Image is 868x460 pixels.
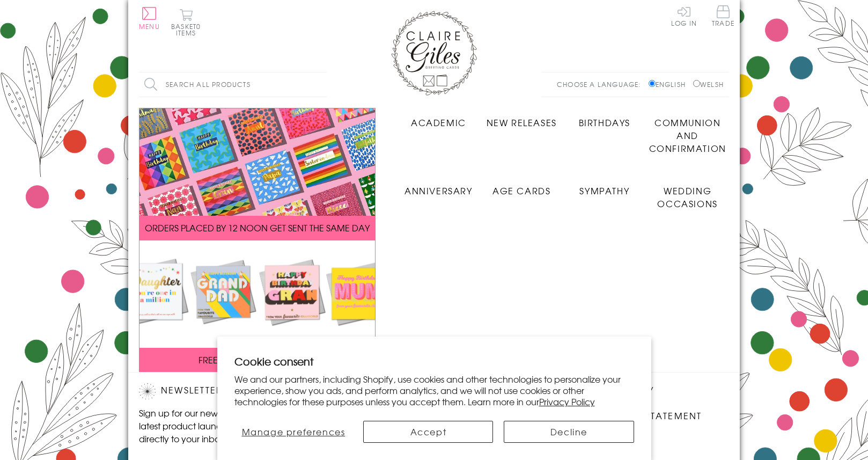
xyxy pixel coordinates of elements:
a: Wedding Occasions [646,176,729,210]
label: English [649,79,691,89]
button: Accept [363,421,493,443]
button: Manage preferences [234,421,352,443]
span: Anniversary [404,184,473,197]
a: Communion and Confirmation [646,108,729,155]
span: Academic [411,116,466,129]
p: We and our partners, including Shopify, use cookies and other technologies to personalize your ex... [234,374,634,407]
a: Trade [712,5,734,28]
span: Birthdays [579,116,630,129]
a: Log In [671,5,697,26]
span: Communion and Confirmation [649,116,726,155]
span: 0 items [176,21,201,38]
label: Welsh [693,79,724,89]
a: Anniversary [397,176,480,197]
button: Basket0 items [171,9,201,36]
button: Menu [139,7,160,30]
a: Sympathy [563,176,646,197]
h2: Cookie consent [234,354,634,369]
a: Academic [397,108,480,129]
a: New Releases [480,108,563,129]
span: Menu [139,21,160,31]
input: Welsh [693,80,700,87]
span: FREE P&P ON ALL UK ORDERS [198,353,317,366]
p: Choose a language: [557,79,646,89]
span: ORDERS PLACED BY 12 NOON GET SENT THE SAME DAY [145,221,370,234]
p: Sign up for our newsletter to receive the latest product launches, news and offers directly to yo... [139,406,321,445]
input: English [649,80,656,87]
span: Age Cards [492,184,550,197]
span: Manage preferences [242,425,345,438]
span: Wedding Occasions [657,184,717,210]
input: Search [316,72,327,97]
span: Sympathy [579,184,629,197]
img: Claire Giles Greetings Cards [391,11,477,96]
a: Privacy Policy [539,395,595,408]
span: New Releases [487,116,557,129]
input: Search all products [139,72,327,97]
h2: Newsletter [139,383,321,399]
a: Birthdays [563,108,646,129]
button: Decline [504,421,634,443]
span: Trade [712,5,734,26]
a: Age Cards [480,176,563,197]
